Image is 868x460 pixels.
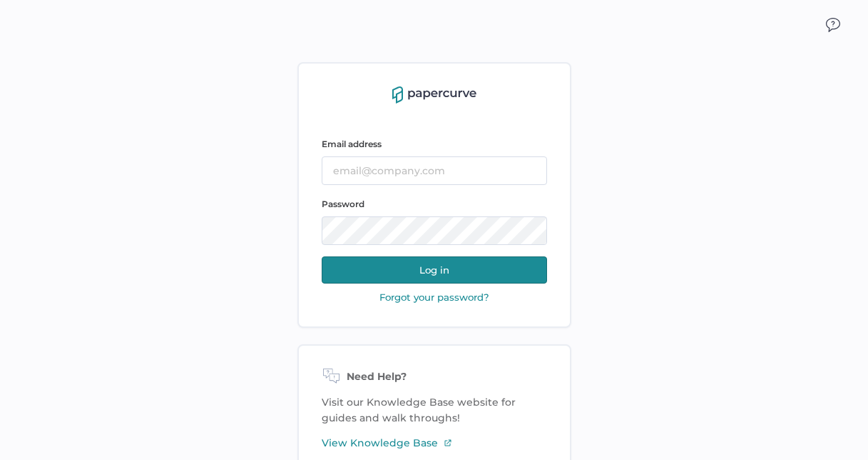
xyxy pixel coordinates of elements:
[826,18,840,32] img: icon_chat.2bd11823.svg
[322,369,547,386] div: Need Help?
[322,139,382,149] span: Email address
[444,439,452,447] img: external-link-icon-3.58f4c051.svg
[322,199,364,209] span: Password
[375,291,494,304] button: Forgot your password?
[392,86,476,104] img: papercurve-logo-colour.7244d18c.svg
[322,435,438,451] span: View Knowledge Base
[322,256,547,284] button: Log in
[322,156,547,185] input: email@company.com
[322,369,341,386] img: need-help-icon.d526b9f7.svg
